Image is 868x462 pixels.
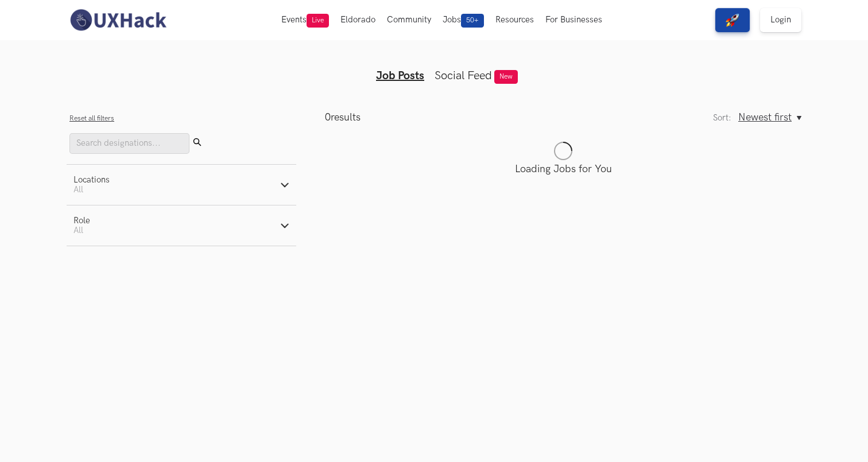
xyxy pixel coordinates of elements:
[73,216,90,226] div: Role
[69,133,189,154] input: Search
[760,8,801,32] a: Login
[738,111,801,123] button: Newest first, Sort:
[325,111,361,123] p: results
[73,226,83,235] span: All
[67,205,296,246] button: RoleAll
[67,8,169,32] img: UXHack-logo.png
[494,70,518,84] span: New
[73,175,110,185] div: Locations
[435,69,492,83] a: Social Feed
[69,114,114,123] button: Reset all filters
[325,163,801,175] p: Loading Jobs for You
[713,113,731,123] label: Sort:
[461,14,484,28] span: 50+
[738,111,792,123] span: Newest first
[214,51,654,83] ul: Tabs Interface
[307,14,329,28] span: Live
[73,185,83,195] span: All
[325,111,331,123] span: 0
[376,69,424,83] a: Job Posts
[67,165,296,205] button: LocationsAll
[726,13,739,27] img: rocket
